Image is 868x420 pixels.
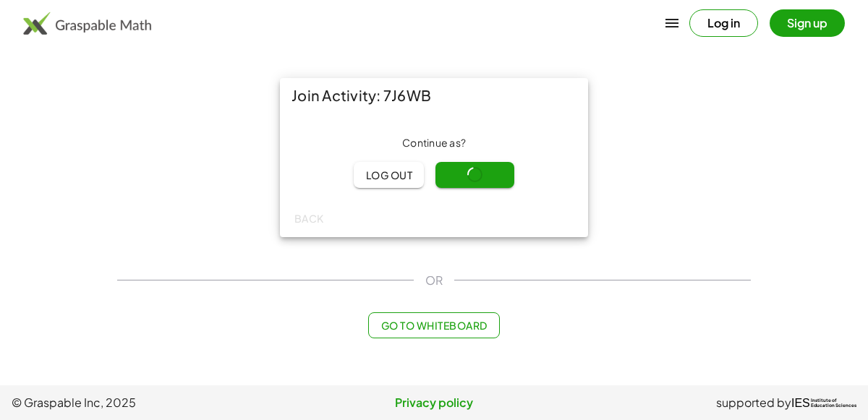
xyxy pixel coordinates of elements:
button: Sign up [770,9,845,37]
span: supported by [716,394,791,411]
div: Join Activity: 7J6WB [280,78,588,113]
button: Log out [354,162,424,188]
div: Continue as ? [292,136,576,150]
span: Go to Whiteboard [380,319,487,332]
a: IESInstitute ofEducation Sciences [791,394,856,411]
span: IES [791,396,810,410]
span: © Graspable Inc, 2025 [12,394,293,411]
span: OR [425,272,443,289]
span: Log out [365,168,412,181]
span: Institute of Education Sciences [811,398,856,408]
button: Log in [689,9,758,37]
a: Privacy policy [293,394,574,411]
button: Go to Whiteboard [368,312,499,338]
